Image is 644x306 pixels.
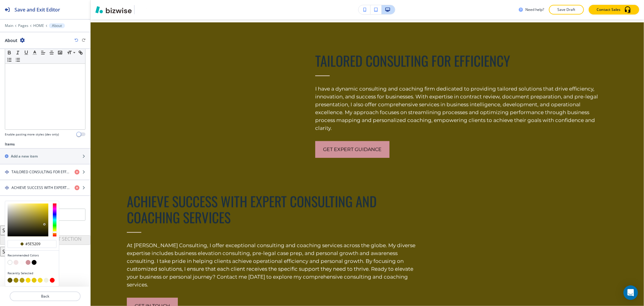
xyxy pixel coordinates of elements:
h4: Recommended Colors [8,253,56,258]
span: ACHIEVE SUCCESS WITH EXPERT CONSULTING AND COACHING SERVICES [127,191,380,227]
h4: Recently Selected [8,271,56,275]
p: About [52,24,62,28]
p: Save Draft [557,7,576,12]
button: Main [5,24,13,28]
p: I have a dynamic consulting and coaching firm dedicated to providing tailored solutions that driv... [315,85,608,132]
button: Save Draft [549,5,584,15]
img: Drag [5,186,9,190]
h4: TAILORED CONSULTING FOR EFFICIENCY [11,169,70,175]
h2: Save and Exit Editor [14,6,60,13]
img: Bizwise Logo [95,6,132,13]
button: get expert guidance [315,141,389,158]
h6: At [PERSON_NAME] Consulting, I offer exceptional consulting and coaching services across the glob... [127,233,419,289]
h2: About [5,37,18,44]
span: get expert guidance [323,146,382,153]
div: Open Intercom Messenger [623,285,638,300]
button: Back [10,291,81,301]
button: Pages [18,24,28,28]
h2: Items [5,142,15,147]
p: Back [10,294,80,299]
button: About [49,23,65,28]
button: HOME [33,24,44,28]
img: Your Logo [137,5,153,14]
h3: Need help? [525,7,544,12]
button: Contact Sales [589,5,639,15]
h2: Add a new item [11,154,38,159]
h4: ACHIEVE SUCCESS WITH EXPERT CONSULTING AND COACHING SERVICES [11,185,70,190]
h4: Enable pasting more styles (dev only) [5,132,59,137]
img: Drag [5,170,9,174]
span: TAILORED CONSULTING FOR EFFICIENCY [315,50,510,71]
h2: Any Color (dev only, be careful!) [5,201,59,206]
p: Contact Sales [597,7,620,12]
